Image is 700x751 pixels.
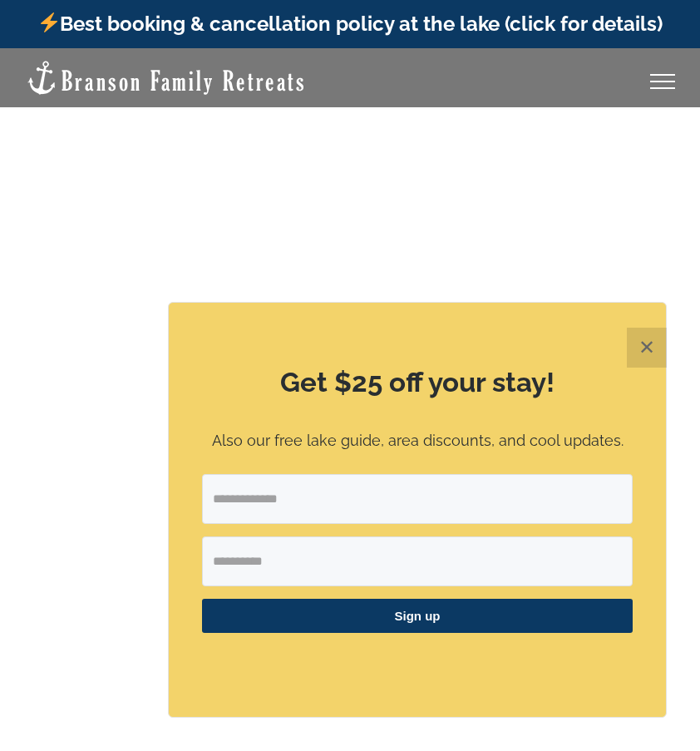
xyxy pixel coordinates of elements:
img: ⚡️ [39,12,59,32]
p: Also our free lake guide, area discounts, and cool updates. [202,429,633,453]
button: Sign up [202,599,633,633]
b: Find that Vacation Feeling [63,211,638,265]
p: ​ [202,654,633,671]
a: Toggle Menu [629,74,696,89]
img: Branson Family Retreats Logo [25,59,307,96]
h1: [GEOGRAPHIC_DATA], [GEOGRAPHIC_DATA], [US_STATE] [25,267,675,337]
input: Email Address [202,474,633,524]
input: First Name [202,536,633,586]
h2: Get $25 off your stay! [202,363,633,402]
button: Close [627,328,667,368]
a: Best booking & cancellation policy at the lake (click for details) [37,12,663,36]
